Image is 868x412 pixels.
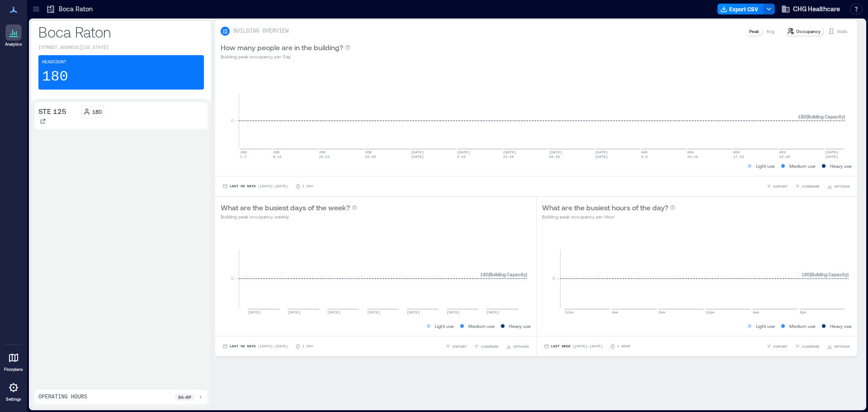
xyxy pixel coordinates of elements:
[6,397,21,402] p: Settings
[542,213,675,220] p: Building peak occupancy per Hour
[273,150,280,154] text: JUN
[447,310,460,314] text: [DATE]
[793,182,821,191] button: COMPARE
[42,59,66,66] p: Headcount
[764,342,789,351] button: EXPORT
[411,150,424,154] text: [DATE]
[793,5,840,14] span: CHG Healthcare
[38,44,204,52] p: [STREET_ADDRESS][US_STATE]
[221,182,290,191] button: Last 90 Days |[DATE]-[DATE]
[221,342,290,351] button: Last 90 Days |[DATE]-[DATE]
[407,310,420,314] text: [DATE]
[42,68,68,86] p: 180
[542,342,604,351] button: Last Week |[DATE]-[DATE]
[288,310,301,314] text: [DATE]
[411,155,424,159] text: [DATE]
[273,155,282,159] text: 8-14
[825,342,852,351] button: OPTIONS
[764,182,789,191] button: EXPORT
[221,213,357,220] p: Building peak occupancy weekly
[221,42,343,53] p: How many people are in the building?
[617,344,630,349] p: 1 Hour
[503,150,516,154] text: [DATE]
[825,150,838,154] text: [DATE]
[542,202,668,213] p: What are the busiest hours of the day?
[717,4,764,14] button: Export CSV
[789,322,816,330] p: Medium use
[837,28,847,35] p: Visits
[706,310,714,314] text: 12pm
[659,310,665,314] text: 8am
[793,342,821,351] button: COMPARE
[2,22,25,50] a: Analytics
[457,155,466,159] text: 6-12
[779,150,786,154] text: AUG
[687,150,694,154] text: AUG
[834,344,850,349] span: OPTIONS
[443,342,468,351] button: EXPORT
[565,310,573,314] text: 12am
[319,155,330,159] text: 15-21
[248,310,261,314] text: [DATE]
[800,310,807,314] text: 8pm
[38,23,204,41] p: Boca Raton
[825,155,838,159] text: [DATE]
[302,184,313,189] p: 1 Day
[749,28,759,35] p: Peak
[302,344,313,349] p: 1 Day
[38,393,87,401] p: Operating Hours
[595,150,608,154] text: [DATE]
[789,162,816,170] p: Medium use
[1,347,26,375] a: Floorplans
[641,155,648,159] text: 3-9
[778,2,843,16] button: CHG Healthcare
[319,150,325,154] text: JUN
[509,322,531,330] p: Heavy use
[367,310,380,314] text: [DATE]
[802,184,820,189] span: COMPARE
[38,106,66,117] p: STE 125
[59,5,93,14] p: Boca Raton
[830,322,852,330] p: Heavy use
[231,275,234,281] tspan: 0
[612,310,618,314] text: 4am
[733,155,744,159] text: 17-23
[486,310,500,314] text: [DATE]
[435,322,454,330] p: Light use
[178,393,191,401] p: 8a - 6p
[221,202,350,213] p: What are the busiest days of the week?
[779,155,790,159] text: 24-30
[365,155,376,159] text: 22-28
[549,150,562,154] text: [DATE]
[4,367,23,372] p: Floorplans
[774,344,788,349] span: EXPORT
[756,322,775,330] p: Light use
[766,28,774,35] p: Avg
[92,108,102,115] p: 180
[641,150,648,154] text: AUG
[595,155,608,159] text: [DATE]
[513,344,529,349] span: OPTIONS
[5,42,22,47] p: Analytics
[481,344,499,349] span: COMPARE
[472,342,500,351] button: COMPARE
[233,28,288,35] p: BUILDING OVERVIEW
[753,310,759,314] text: 4pm
[756,162,775,170] p: Light use
[830,162,852,170] p: Heavy use
[796,28,821,35] p: Occupancy
[825,182,852,191] button: OPTIONS
[457,150,470,154] text: [DATE]
[687,155,698,159] text: 10-16
[231,118,234,123] tspan: 0
[3,377,24,405] a: Settings
[240,150,247,154] text: JUN
[834,184,850,189] span: OPTIONS
[549,155,560,159] text: 20-26
[327,310,340,314] text: [DATE]
[503,155,514,159] text: 13-19
[365,150,372,154] text: JUN
[240,155,247,159] text: 1-7
[802,344,820,349] span: COMPARE
[453,344,467,349] span: EXPORT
